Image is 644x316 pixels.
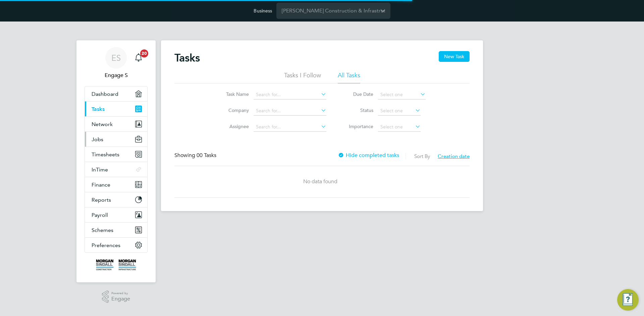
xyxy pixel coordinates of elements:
span: Powered by [111,290,130,296]
a: Dashboard [85,86,147,101]
span: ES [111,53,121,62]
nav: Main navigation [76,40,156,282]
button: New Task [439,51,470,62]
span: 20 [140,49,148,57]
img: morgansindall-logo-retina.png [96,260,136,270]
span: Reports [92,197,111,203]
span: Network [92,121,113,127]
label: Assignee [219,123,249,129]
div: No data found [174,178,466,185]
button: Engage Resource Center [617,289,639,311]
button: Jobs [85,132,147,147]
label: Sort By [414,153,430,159]
button: Payroll [85,207,147,222]
input: Search for... [254,122,326,132]
a: Go to home page [85,260,148,270]
button: Reports [85,192,147,207]
button: Finance [85,177,147,192]
a: ESEngage S [85,47,148,79]
span: Creation date [438,153,470,159]
span: Preferences [92,242,120,248]
input: Search for... [254,90,326,100]
span: Payroll [92,212,108,218]
label: Business [254,8,272,14]
h2: Tasks [174,51,200,65]
li: Tasks I Follow [284,71,321,83]
button: InTime [85,162,147,177]
button: Network [85,117,147,131]
label: Status [343,107,373,113]
a: 20 [132,47,145,69]
label: Task Name [219,91,249,97]
label: Importance [343,123,373,129]
input: Select one [378,106,421,116]
span: InTime [92,166,108,173]
span: Tasks [92,106,105,112]
input: Select one [378,90,426,100]
span: 00 Tasks [197,152,216,159]
span: Timesheets [92,151,119,158]
span: Engage S [85,71,148,79]
button: Timesheets [85,147,147,162]
input: Select one [378,122,421,132]
a: Powered byEngage [102,290,130,303]
span: Dashboard [92,91,118,97]
div: Showing [174,152,218,159]
label: Due Date [343,91,373,97]
input: Search for... [254,106,326,116]
a: Tasks [85,102,147,116]
span: Engage [111,296,130,302]
span: Jobs [92,136,103,143]
label: Company [219,107,249,113]
li: All Tasks [338,71,360,83]
button: Preferences [85,238,147,252]
label: Hide completed tasks [338,152,399,159]
span: Finance [92,182,110,188]
span: Schemes [92,227,113,233]
button: Schemes [85,223,147,237]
